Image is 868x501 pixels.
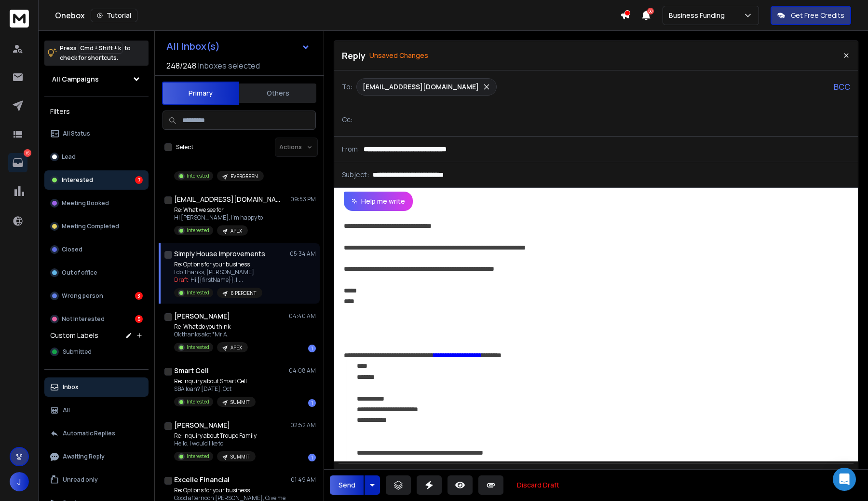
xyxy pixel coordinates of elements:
p: Unread only [63,476,98,484]
span: Cmd + Shift + k [79,42,122,54]
button: Submitted [44,342,149,362]
button: All Campaigns [44,70,149,89]
button: All Inbox(s) [159,37,318,56]
div: 7 [135,176,143,184]
button: All [44,401,149,420]
p: Out of office [62,269,97,277]
p: Interested [187,398,209,405]
p: Re: Inquiry about Smart Cell [174,377,256,385]
h1: All Campaigns [52,74,99,84]
p: Get Free Credits [791,11,844,20]
p: Unsaved Changes [369,51,428,60]
button: Discard Draft [509,475,567,495]
p: I do Thanks, [PERSON_NAME] [174,268,262,276]
button: Signature [552,466,570,485]
p: [EMAIL_ADDRESS][DOMAIN_NAME] [363,82,479,92]
span: Submitted [63,348,92,356]
h1: [EMAIL_ADDRESS][DOMAIN_NAME] [174,195,280,204]
p: EVERGREEN [231,173,258,180]
p: SUMMIT [231,399,250,406]
div: 1 [308,345,316,352]
button: Bold (⌘B) [408,466,427,485]
p: Business Funding [669,11,729,20]
p: BCC [834,81,850,93]
div: 3 [135,292,143,300]
button: Send [330,475,364,495]
div: Onebox [55,9,620,22]
p: Cc: [342,115,353,125]
p: Subject: [342,170,369,180]
p: From: [342,144,360,154]
button: Inbox [44,377,149,397]
p: Re: Options for your business [174,261,262,268]
p: 15 [24,149,31,157]
p: 05:34 AM [290,250,316,258]
button: J [10,472,29,491]
p: Re: Inquiry about Troupe Family [174,432,257,440]
h1: Simply House Improvements [174,249,265,259]
p: Interested [187,453,209,460]
span: Draft: [174,276,190,284]
p: All [63,406,70,414]
p: Reply [342,49,366,62]
span: 248 / 248 [166,60,196,71]
p: APEX [231,227,242,235]
p: Interested [187,172,209,180]
button: Others [239,83,316,104]
button: Unread only [44,470,149,489]
button: Insert Link (⌘K) [491,466,510,485]
p: APEX [231,344,242,351]
p: Re: Options for your business [174,487,285,494]
p: Lead [62,153,76,161]
p: 01:49 AM [291,476,316,484]
p: Hi [PERSON_NAME], I'm happy to [174,214,263,222]
div: Open Intercom Messenger [833,468,856,491]
button: Get Free Credits [771,6,851,25]
a: 15 [8,153,27,172]
button: Meeting Booked [44,194,149,213]
h1: Excelle Financial [174,475,230,485]
button: Primary [162,82,239,105]
p: Meeting Completed [62,223,119,230]
button: Italic (⌘I) [429,466,447,485]
p: 04:40 AM [289,312,316,320]
p: Re: What do you think [174,323,248,331]
p: Ok thanks alot *Mr A. [174,331,248,338]
button: Lead [44,147,149,167]
button: Emoticons [532,466,550,485]
button: AI Rephrase [337,466,405,485]
button: Tutorial [91,9,137,22]
h1: [PERSON_NAME] [174,311,230,321]
button: Out of office [44,263,149,282]
p: Interested [62,176,93,184]
label: Select [176,143,193,151]
div: 5 [135,315,143,323]
p: 04:08 AM [289,367,316,375]
span: Hi {{firstName}}, I' ... [190,276,243,284]
p: Inbox [63,383,79,391]
button: Closed [44,240,149,259]
p: Awaiting Reply [63,453,105,460]
p: Re: What we see for [174,206,263,214]
button: All Status [44,124,149,143]
p: Wrong person [62,292,103,300]
button: Insert Image (⌘P) [512,466,530,485]
p: To: [342,82,353,92]
h3: Filters [44,105,149,118]
button: Code View [574,466,593,485]
h1: [PERSON_NAME] [174,420,230,430]
button: Underline (⌘U) [449,466,467,485]
h3: Inboxes selected [198,60,260,71]
div: 1 [308,454,316,461]
p: Not Interested [62,315,105,323]
p: 6 PERCENT [231,290,257,297]
p: 02:52 AM [290,421,316,429]
p: SBA loan? [DATE], Oct [174,385,256,393]
button: Automatic Replies [44,424,149,443]
p: Meeting Booked [62,199,109,207]
button: Interested7 [44,170,149,190]
p: Automatic Replies [63,430,115,437]
button: Not Interested5 [44,309,149,329]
